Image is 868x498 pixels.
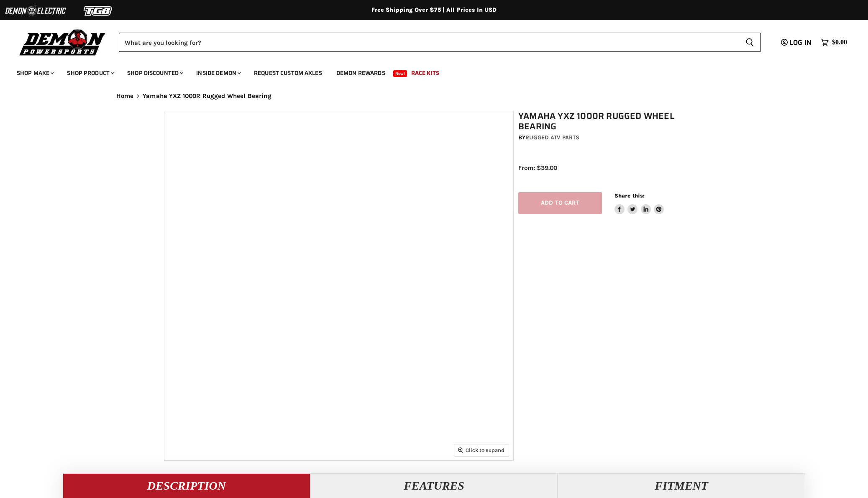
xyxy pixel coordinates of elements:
span: Log in [789,37,812,48]
img: Demon Powersports [17,27,108,57]
img: TGB Logo 2 [67,3,130,19]
a: $0.00 [817,36,851,49]
nav: Breadcrumbs [100,92,769,100]
a: Rugged ATV Parts [525,134,579,141]
a: Shop Product [61,64,119,82]
aside: Share this: [615,192,664,214]
a: Inside Demon [190,64,246,82]
a: Shop Make [10,64,59,82]
a: Request Custom Axles [248,64,328,82]
form: Product [119,33,761,52]
a: Log in [777,39,817,46]
span: $0.00 [832,39,847,46]
span: New! [393,70,407,77]
button: Search [739,33,761,52]
button: Click to expand [454,444,509,456]
input: Search [119,33,739,52]
div: Free Shipping Over $75 | All Prices In USD [100,6,769,14]
a: Shop Discounted [121,64,188,82]
div: by [518,133,709,142]
ul: Main menu [10,61,845,82]
a: Race Kits [405,64,446,82]
a: Demon Rewards [330,64,392,82]
span: From: $39.00 [518,164,557,172]
span: Click to expand [458,447,504,453]
span: Share this: [615,193,645,199]
img: Demon Electric Logo 2 [4,3,67,19]
h1: Yamaha YXZ 1000R Rugged Wheel Bearing [518,111,709,132]
a: Home [116,92,134,100]
span: Yamaha YXZ 1000R Rugged Wheel Bearing [143,92,271,100]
